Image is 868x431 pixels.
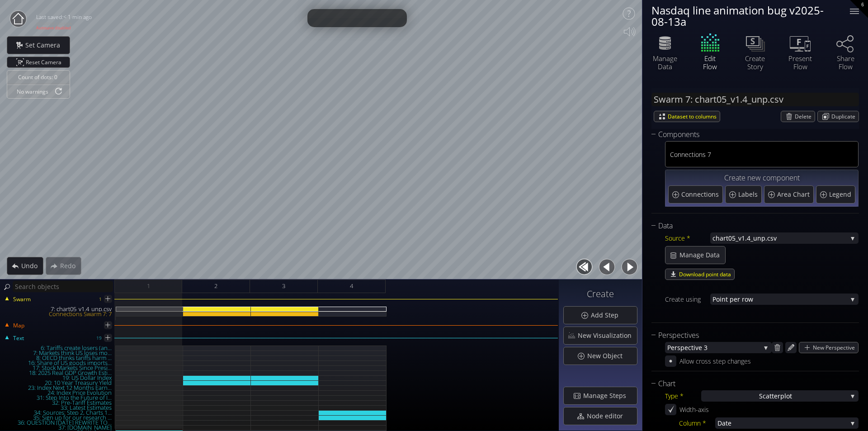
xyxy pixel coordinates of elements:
span: New Visualization [577,331,637,340]
span: 4 [350,280,353,292]
span: S [759,390,763,402]
div: Undo action [7,257,43,275]
div: 34: Sources: Step 2, Charts 1... [1,410,115,415]
div: 7: Markets think US loses mo... [1,350,115,355]
span: Delete [795,111,815,122]
div: Type * [665,390,701,402]
div: 36: QUESTION [DATE] REWRITE TO... [1,420,115,425]
span: Poi [712,294,722,305]
div: 24: Index Price Evolution [1,390,115,395]
div: 33: Latest Estimates [1,405,115,410]
div: Nasdaq line animation bug v2025-08-13a [651,5,839,27]
span: Date [717,417,847,429]
div: Chart [651,378,848,389]
div: 19: US Dollar Index [1,375,115,380]
span: Reset Camera [26,57,65,67]
div: Manage Data [649,54,681,71]
div: Components [651,129,848,140]
span: Labels [738,190,760,199]
span: Legend [829,190,854,199]
div: 18: 2025 Real GDP Growth Esti... [1,370,115,375]
div: Create Story [739,54,771,71]
div: 16: Share of US goods imports... [1,360,115,365]
span: Con [670,149,681,160]
span: New Object [587,351,628,360]
div: Data [651,220,848,232]
div: 7: chart05_v1.4_unp.csv [1,307,115,312]
div: 1 [99,294,102,305]
div: Create new component [668,173,855,184]
span: Map [13,322,24,330]
span: nections 7 [681,149,853,160]
span: catterplot [763,390,792,402]
span: Per [667,342,677,353]
div: 19 [96,332,102,344]
span: chart05_v1 [712,232,745,244]
span: Swarm [13,295,31,303]
span: 2 [214,280,217,292]
div: Width-axis [679,404,725,415]
span: Dataset to columns [668,111,720,122]
div: Connections Swarm 7: 7 [1,312,115,317]
div: Allow cross step changes [679,355,751,367]
div: 31: Step Into the Future of I... [1,395,115,400]
div: 35: Sign up for our research ... [1,415,115,420]
span: Text [13,334,24,342]
div: Create using [665,294,710,305]
div: 17: Stock Markets Since Presi... [1,365,115,370]
span: Add Step [590,311,624,320]
span: Duplicate [831,111,859,122]
div: 23: Index Next 12 Months Earn... [1,385,115,390]
span: 1 [147,280,150,292]
div: Present Flow [784,54,816,71]
span: Set Camera [25,41,66,50]
div: 20: 10 Year Treasury Yleld [1,380,115,385]
div: Source * [665,232,710,244]
span: spective 3 [677,342,760,353]
input: Search objects [13,281,113,292]
span: Area Chart [777,190,812,199]
div: 6: Tariffs create losers (an... [1,346,115,350]
span: .4_unp.csv [745,232,847,244]
div: Perspectives [651,330,848,341]
div: 8: OECD thinks tariffs harm ... [1,355,115,360]
h3: Create [563,289,637,299]
span: New Perspective [813,342,858,353]
span: nt per row [722,294,847,305]
div: 32: Pre-Tariff Estimates [1,400,115,405]
span: Node editor [586,412,628,421]
span: Manage Data [679,251,725,260]
span: 3 [282,280,285,292]
div: 37: [DOMAIN_NAME] [1,425,115,430]
span: Download point data [679,269,734,279]
div: Column * [679,417,715,429]
span: Connections [681,190,721,199]
div: Share Flow [830,54,861,71]
span: Manage Steps [583,391,632,400]
span: Undo [21,261,43,270]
